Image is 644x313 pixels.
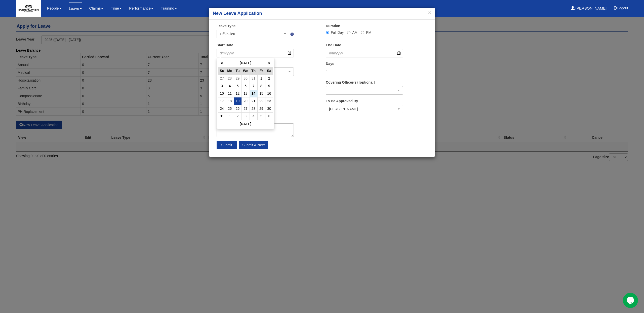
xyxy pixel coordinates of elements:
div: - [326,67,403,73]
td: 29 [234,75,242,82]
span: AM [352,30,357,34]
th: Fr [257,67,265,75]
button: Off-in-lieu [217,30,289,38]
span: Full Day [331,30,344,34]
input: Submit [217,141,237,149]
td: 6 [265,112,273,120]
label: Duration [326,23,340,28]
th: » [265,59,273,67]
td: 29 [257,105,265,112]
td: 19 [234,97,242,105]
input: Submit & Next [239,141,268,149]
div: Off-in-lieu [220,31,283,37]
td: 27 [218,75,226,82]
td: 4 [226,82,234,90]
td: 1 [226,112,234,120]
th: Su [218,67,226,75]
td: 30 [265,105,273,112]
b: New Leave Application [213,11,262,16]
td: 18 [226,97,234,105]
th: Tu [234,67,242,75]
td: 12 [234,90,242,97]
td: 15 [257,90,265,97]
td: 4 [250,112,257,120]
td: 17 [218,97,226,105]
td: 31 [250,75,257,82]
th: Sa [265,67,273,75]
span: PM [366,30,371,34]
td: 10 [218,90,226,97]
td: 2 [234,112,242,120]
td: 21 [250,97,257,105]
td: 3 [242,112,250,120]
label: Covering Officer(s) [optional] [326,80,375,85]
iframe: chat widget [623,293,639,308]
th: We [242,67,250,75]
label: To Be Approved By [326,98,358,103]
td: 23 [265,97,273,105]
label: Start Date [217,43,233,48]
td: 2 [265,75,273,82]
td: 13 [242,90,250,97]
button: Hazel Quinones [326,105,403,113]
td: 31 [218,112,226,120]
td: 11 [226,90,234,97]
td: 25 [226,105,234,112]
td: 30 [242,75,250,82]
button: × [428,10,431,15]
td: 16 [265,90,273,97]
label: End Date [326,43,341,48]
input: d/m/yyyy [217,49,294,57]
td: 28 [226,75,234,82]
td: 7 [250,82,257,90]
input: d/m/yyyy [326,49,403,57]
label: Leave Type [217,23,235,28]
td: 22 [257,97,265,105]
td: 8 [257,82,265,90]
th: Mo [226,67,234,75]
th: « [218,59,226,67]
td: 14 [250,90,257,97]
th: [DATE] [226,59,265,67]
label: Days [326,61,334,66]
td: 3 [218,82,226,90]
th: Th [250,67,257,75]
td: 28 [250,105,257,112]
td: 6 [242,82,250,90]
td: 20 [242,97,250,105]
div: [PERSON_NAME] [329,107,397,112]
td: 24 [218,105,226,112]
th: [DATE] [218,120,273,128]
td: 26 [234,105,242,112]
td: 5 [234,82,242,90]
td: 1 [257,75,265,82]
td: 27 [242,105,250,112]
td: 9 [265,82,273,90]
td: 5 [257,112,265,120]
